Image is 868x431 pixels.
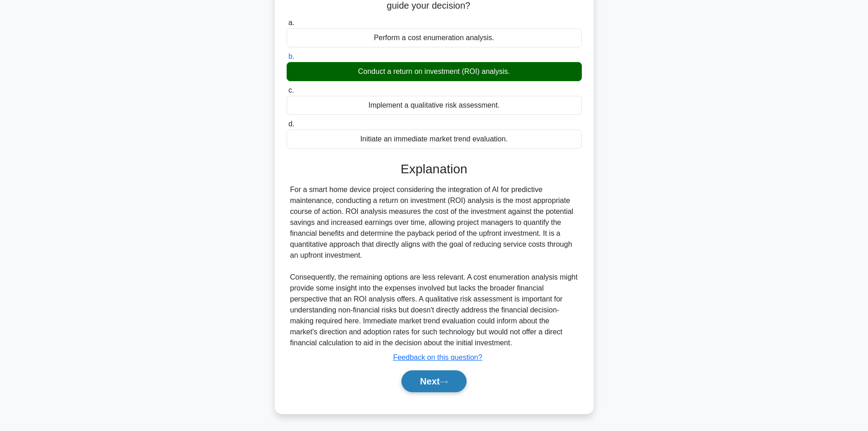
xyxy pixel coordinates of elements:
[288,19,294,26] span: a.
[287,62,582,81] div: Conduct a return on investment (ROI) analysis.
[288,120,294,128] span: d.
[287,96,582,115] div: Implement a qualitative risk assessment.
[290,184,578,348] div: For a smart home device project considering the integration of AI for predictive maintenance, con...
[288,86,294,94] span: c.
[401,370,467,392] button: Next
[292,161,576,177] h3: Explanation
[288,52,294,60] span: b.
[287,28,582,47] div: Perform a cost enumeration analysis.
[393,353,483,361] a: Feedback on this question?
[287,130,582,149] div: Initiate an immediate market trend evaluation.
